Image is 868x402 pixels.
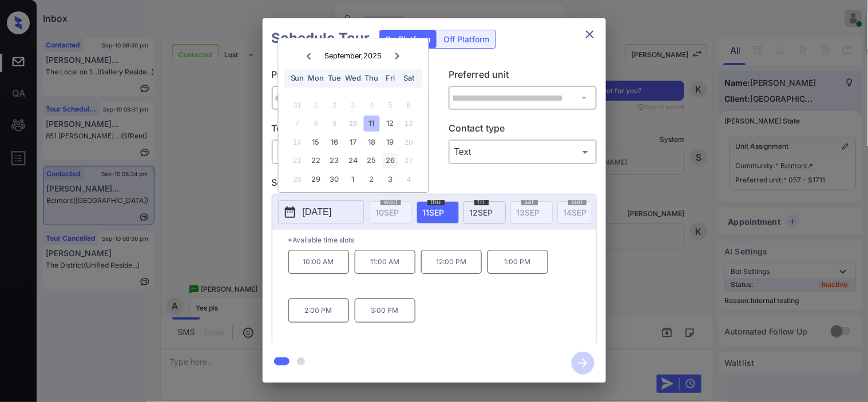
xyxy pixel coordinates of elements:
[383,70,398,86] div: Fri
[282,95,425,188] div: month 2025-09
[308,153,324,169] div: Choose Monday, September 22nd, 2025
[272,176,597,194] p: Select slot
[327,70,342,86] div: Tue
[438,30,496,48] div: Off Platform
[346,172,361,187] div: Choose Wednesday, October 1st, 2025
[364,70,379,86] div: Thu
[290,134,305,150] div: Not available Sunday, September 14th, 2025
[383,97,398,113] div: Not available Friday, September 5th, 2025
[364,134,379,150] div: Choose Thursday, September 18th, 2025
[417,201,459,224] div: date-select
[263,18,379,58] h2: Schedule Tour
[451,142,594,161] div: Text
[272,121,420,140] p: Tour type
[290,97,305,113] div: Not available Sunday, August 31st, 2025
[327,97,342,113] div: Not available Tuesday, September 2nd, 2025
[308,172,324,187] div: Choose Monday, September 29th, 2025
[327,134,342,150] div: Choose Tuesday, September 16th, 2025
[427,198,445,205] span: thu
[308,134,324,150] div: Choose Monday, September 15th, 2025
[346,134,361,150] div: Choose Wednesday, September 17th, 2025
[355,250,415,274] p: 11:00 AM
[401,153,417,169] div: Not available Saturday, September 27th, 2025
[346,153,361,169] div: Choose Wednesday, September 24th, 2025
[578,23,601,46] button: close
[449,67,597,86] p: Preferred unit
[303,205,332,219] p: [DATE]
[272,67,420,86] p: Preferred community
[470,208,493,217] span: 12 SEP
[290,153,305,169] div: Not available Sunday, September 21st, 2025
[288,250,349,274] p: 10:00 AM
[290,172,305,187] div: Not available Sunday, September 28th, 2025
[401,172,417,187] div: Not available Saturday, October 4th, 2025
[463,201,506,224] div: date-select
[346,116,361,132] div: Not available Wednesday, September 10th, 2025
[364,172,379,187] div: Choose Thursday, October 2nd, 2025
[324,51,382,60] div: September , 2025
[327,116,342,132] div: Not available Tuesday, September 9th, 2025
[308,70,324,86] div: Mon
[308,97,324,113] div: Not available Monday, September 1st, 2025
[383,172,398,187] div: Choose Friday, October 3rd, 2025
[421,250,482,274] p: 12:00 PM
[275,142,417,161] div: In Person
[449,121,597,140] p: Contact type
[327,172,342,187] div: Choose Tuesday, September 30th, 2025
[278,200,364,224] button: [DATE]
[487,250,548,274] p: 1:00 PM
[383,134,398,150] div: Choose Friday, September 19th, 2025
[308,116,324,132] div: Not available Monday, September 8th, 2025
[346,70,361,86] div: Wed
[380,30,437,48] div: On Platform
[383,153,398,169] div: Choose Friday, September 26th, 2025
[355,298,415,323] p: 3:00 PM
[327,153,342,169] div: Choose Tuesday, September 23rd, 2025
[423,208,445,217] span: 11 SEP
[565,348,601,378] button: btn-next
[383,116,398,132] div: Choose Friday, September 12th, 2025
[401,70,417,86] div: Sat
[290,70,305,86] div: Sun
[364,116,379,132] div: Choose Thursday, September 11th, 2025
[346,97,361,113] div: Not available Wednesday, September 3rd, 2025
[364,97,379,113] div: Not available Thursday, September 4th, 2025
[290,116,305,132] div: Not available Sunday, September 7th, 2025
[288,298,349,323] p: 2:00 PM
[401,134,417,150] div: Not available Saturday, September 20th, 2025
[401,116,417,132] div: Not available Saturday, September 13th, 2025
[474,198,489,205] span: fri
[401,97,417,113] div: Not available Saturday, September 6th, 2025
[288,230,596,250] p: *Available time slots
[364,153,379,169] div: Choose Thursday, September 25th, 2025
